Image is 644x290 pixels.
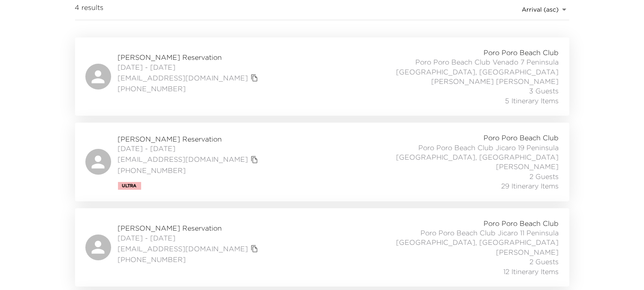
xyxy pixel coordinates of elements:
span: 5 Itinerary Items [505,96,559,105]
span: Poro Poro Beach Club [484,48,559,57]
span: 12 Itinerary Items [504,267,559,276]
span: Poro Poro Beach Club [484,219,559,228]
span: Ultra [122,183,137,188]
span: [DATE] - [DATE] [118,233,260,243]
span: [DATE] - [DATE] [118,62,260,72]
span: [PERSON_NAME] Reservation [118,223,260,233]
a: [EMAIL_ADDRESS][DOMAIN_NAME] [118,73,248,83]
span: [PERSON_NAME] Reservation [118,134,260,144]
a: [PERSON_NAME] Reservation[DATE] - [DATE][EMAIL_ADDRESS][DOMAIN_NAME]copy primary member email[PHO... [75,208,569,287]
span: 3 Guests [529,86,559,96]
span: [PHONE_NUMBER] [118,84,260,93]
span: [PERSON_NAME] [PERSON_NAME] [432,77,559,86]
span: [PHONE_NUMBER] [118,166,260,175]
a: [EMAIL_ADDRESS][DOMAIN_NAME] [118,154,248,164]
span: 2 Guests [530,172,559,181]
span: 29 Itinerary Items [502,181,559,191]
a: [PERSON_NAME] Reservation[DATE] - [DATE][EMAIL_ADDRESS][DOMAIN_NAME]copy primary member email[PHO... [75,123,569,201]
span: [PERSON_NAME] [496,247,559,257]
span: 2 Guests [530,257,559,266]
span: [PHONE_NUMBER] [118,255,260,264]
a: [EMAIL_ADDRESS][DOMAIN_NAME] [118,244,248,253]
button: copy primary member email [248,154,260,166]
span: Poro Poro Beach Club Jicaro 19 Peninsula [GEOGRAPHIC_DATA], [GEOGRAPHIC_DATA] [369,143,559,162]
span: Poro Poro Beach Club Jicaro 11 Peninsula [GEOGRAPHIC_DATA], [GEOGRAPHIC_DATA] [369,228,559,247]
span: Poro Poro Beach Club [484,133,559,142]
span: 4 results [75,3,104,16]
button: copy primary member email [248,243,260,255]
span: Poro Poro Beach Club Venado 7 Peninsula [GEOGRAPHIC_DATA], [GEOGRAPHIC_DATA] [369,57,559,77]
span: Arrival (asc) [522,6,559,13]
span: [PERSON_NAME] Reservation [118,52,260,62]
span: [PERSON_NAME] [496,162,559,171]
a: [PERSON_NAME] Reservation[DATE] - [DATE][EMAIL_ADDRESS][DOMAIN_NAME]copy primary member email[PHO... [75,37,569,116]
span: [DATE] - [DATE] [118,144,260,153]
button: copy primary member email [248,72,260,84]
